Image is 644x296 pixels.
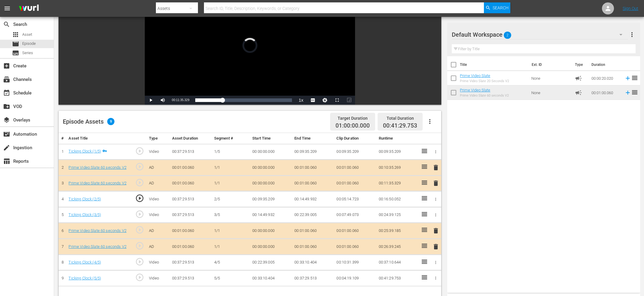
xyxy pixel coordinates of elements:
span: play_circle_outline [135,178,144,187]
span: reorder [631,89,638,96]
td: 00:01:00.060 [170,175,212,191]
a: Prime Video Slate 60 seconds V2 [68,181,126,185]
td: 00:37:29.513 [170,191,212,207]
span: 01:00:00.000 [336,122,370,129]
td: 00:10:31.399 [334,254,376,270]
td: 00:41:29.753 [376,270,418,286]
td: 00:01:00.060 [589,85,622,100]
td: 00:09:35.209 [250,191,292,207]
th: Ext. ID [528,56,571,73]
button: Jump To Time [319,96,331,105]
span: Ingestion [3,144,10,151]
td: 1/5 [212,144,250,160]
td: 5/5 [212,270,250,286]
span: 00:11:35.329 [172,98,189,102]
span: more_vert [628,31,636,38]
td: 00:05:14.723 [334,191,376,207]
span: Create [3,62,10,69]
span: Asset [22,32,32,38]
td: 00:01:00.060 [334,239,376,255]
td: 00:09:35.209 [376,144,418,160]
td: 1/1 [212,175,250,191]
span: 2 [504,29,512,42]
td: 00:04:19.109 [334,270,376,286]
td: 00:01:00.060 [292,160,334,176]
a: Prime Video Slate [460,88,490,92]
th: Clip Duration [334,133,376,144]
td: 8 [59,254,66,270]
a: Ticking Clock (5/5) [68,276,101,280]
span: Schedule [3,89,10,97]
span: delete [432,164,439,171]
td: None [529,85,573,100]
td: 00:33:10.404 [250,270,292,286]
span: play_circle_outline [135,146,144,156]
td: None [529,71,573,85]
td: 00:01:00.060 [170,160,212,176]
th: Start Time [250,133,292,144]
svg: Add to Episode [624,75,631,82]
span: Episode [22,41,36,47]
span: Search [3,21,10,28]
span: play_circle_outline [135,257,144,266]
button: Captions [307,96,319,105]
span: delete [432,180,439,187]
td: 4/5 [212,254,250,270]
span: delete [432,227,439,234]
td: 3 [59,175,66,191]
td: Video [147,207,169,223]
td: 2/5 [212,191,250,207]
span: Series [12,49,19,57]
td: 00:07:49.073 [334,207,376,223]
span: reorder [631,74,638,82]
a: Ticking Clock (2/5) [68,197,101,201]
th: # [59,133,66,144]
button: Picture-in-Picture [343,96,355,105]
td: 00:00:00.000 [250,160,292,176]
td: 00:37:29.513 [170,207,212,223]
div: Target Duration [336,114,370,122]
th: Asset Duration [170,133,212,144]
th: Runtime [376,133,418,144]
th: Asset Title [66,133,131,144]
td: 00:37:29.513 [292,270,334,286]
td: 00:37:29.513 [170,254,212,270]
span: Series [22,50,33,56]
svg: Add to Episode [624,89,631,96]
td: AD [147,223,169,239]
td: 1/1 [212,160,250,176]
td: Video [147,254,169,270]
button: more_vert [628,27,636,42]
td: 00:10:35.269 [376,160,418,176]
a: Ticking Clock (3/5) [68,212,101,217]
a: Ticking Clock (4/5) [68,260,101,264]
td: 1 [59,144,66,160]
a: Sign Out [623,6,638,11]
th: Type [571,56,588,73]
td: 00:01:00.060 [170,239,212,255]
span: play_circle_outline [135,241,144,250]
td: 00:01:00.060 [292,223,334,239]
span: play_circle_outline [135,273,144,282]
td: Video [147,270,169,286]
td: 00:00:00.000 [250,223,292,239]
a: Prime Video Slate [460,73,490,78]
img: ans4CAIJ8jUAAAAAAAAAAAAAAAAAAAAAAAAgQb4GAAAAAAAAAAAAAAAAAAAAAAAAJMjXAAAAAAAAAAAAAAAAAAAAAAAAgAT5G... [14,2,43,16]
span: Overlays [3,116,10,124]
td: 00:22:39.005 [292,207,334,223]
td: 1/1 [212,239,250,255]
button: delete [432,179,439,188]
td: 00:37:29.513 [170,270,212,286]
span: Channels [3,76,10,83]
td: 00:01:00.060 [170,223,212,239]
td: 00:11:35.329 [376,175,418,191]
td: 00:00:20.020 [589,71,622,85]
td: 00:00:00.000 [250,144,292,160]
div: Episode Assets [63,118,114,125]
span: Search [493,2,509,13]
td: 00:09:35.209 [334,144,376,160]
td: 00:09:35.209 [292,144,334,160]
a: Ticking Clock (1/5) [68,149,101,153]
td: 00:01:00.060 [334,223,376,239]
td: 00:01:00.060 [292,239,334,255]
